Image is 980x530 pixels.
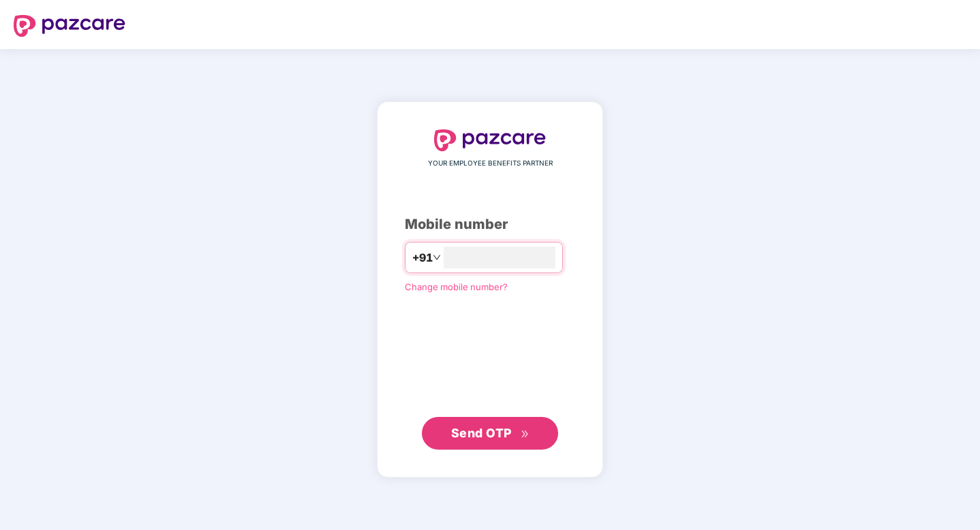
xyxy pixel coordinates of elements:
[405,281,508,292] a: Change mobile number?
[14,15,125,37] img: logo
[428,158,553,169] span: YOUR EMPLOYEE BENEFITS PARTNER
[412,249,433,266] span: +91
[405,214,575,235] div: Mobile number
[422,417,558,450] button: Send OTPdouble-right
[433,253,441,262] span: down
[521,430,530,439] span: double-right
[451,426,512,440] span: Send OTP
[434,129,546,151] img: logo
